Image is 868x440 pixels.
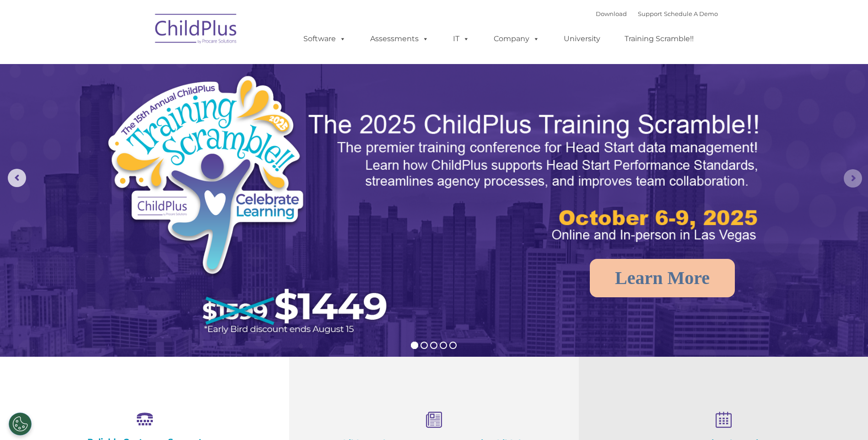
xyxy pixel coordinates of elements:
[615,30,703,48] a: Training Scramble!!
[638,10,662,17] a: Support
[596,10,718,17] font: |
[127,60,155,67] span: Last name
[444,30,479,48] a: IT
[718,341,868,440] iframe: Chat Widget
[555,30,609,48] a: University
[664,10,718,17] a: Schedule A Demo
[9,413,32,435] button: Cookies Settings
[151,7,242,53] img: ChildPlus by Procare Solutions
[596,10,627,17] a: Download
[590,259,735,297] a: Learn More
[361,30,438,48] a: Assessments
[485,30,549,48] a: Company
[127,98,166,105] span: Phone number
[294,30,355,48] a: Software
